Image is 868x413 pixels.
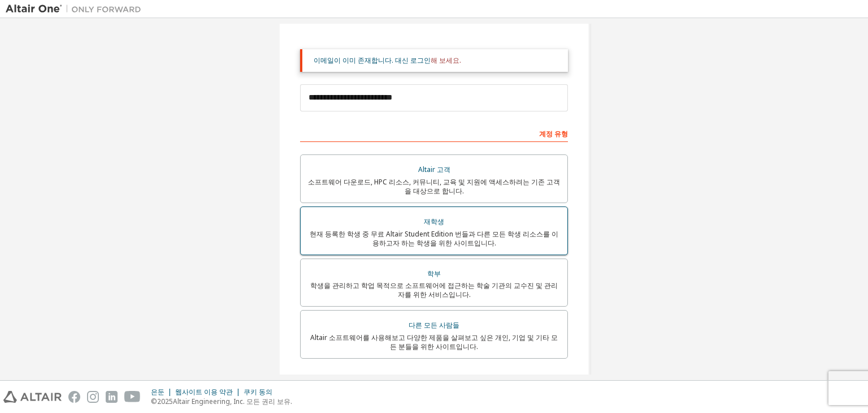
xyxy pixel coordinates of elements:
font: 은둔 [151,387,164,397]
img: facebook.svg [68,391,80,403]
font: 학부 [427,269,441,278]
img: youtube.svg [124,391,141,403]
font: Altair Engineering, Inc. 모든 권리 보유. [173,397,292,406]
font: © [151,397,157,406]
font: 현재 등록한 학생 중 무료 Altair Student Edition 번들과 다른 모든 학생 리소스를 이용하고자 하는 학생을 위한 사이트입니다. [310,229,558,248]
font: Altair 고객 [418,165,450,174]
font: 2025 [157,397,173,406]
font: 계정 유형 [539,129,568,139]
img: altair_logo.svg [3,391,62,403]
font: Altair 소프트웨어를 사용해보고 다양한 제품을 살펴보고 싶은 개인, 기업 및 기타 모든 분들을 위한 사이트입니다. [310,333,558,351]
font: 해 보세요 [431,55,459,65]
img: 알타이르 원 [6,3,147,15]
font: 소프트웨어 다운로드, HPC 리소스, 커뮤니티, 교육 및 지원에 액세스하려는 기존 고객을 대상으로 합니다. [308,177,560,196]
img: instagram.svg [87,391,99,403]
img: linkedin.svg [106,391,118,403]
font: . [459,55,461,65]
font: 재학생 [424,217,444,226]
font: 학생을 관리하고 학업 목적으로 소프트웨어에 접근하는 학술 기관의 교수진 및 관리자를 위한 서비스입니다. [310,281,558,299]
font: 쿠키 동의 [244,387,272,397]
font: 다른 모든 사람들 [409,320,459,330]
a: 이메일이 이미 존재합니다. 대신 로그인 [314,55,431,65]
font: 웹사이트 이용 약관 [175,387,233,397]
